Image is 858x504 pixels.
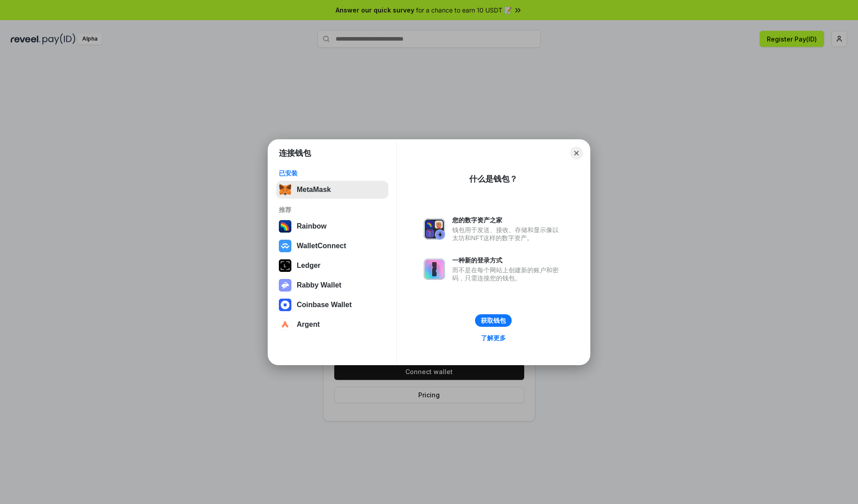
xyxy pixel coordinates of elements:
[279,240,291,252] img: svg+xml,%3Csvg%20width%3D%2228%22%20height%3D%2228%22%20viewBox%3D%220%200%2028%2028%22%20fill%3D...
[279,299,291,311] img: svg+xml,%3Csvg%20width%3D%2228%22%20height%3D%2228%22%20viewBox%3D%220%200%2028%2028%22%20fill%3D...
[276,276,388,294] button: Rabby Wallet
[452,256,563,264] div: 一种新的登录方式
[279,259,291,272] img: svg+xml,%3Csvg%20xmlns%3D%22http%3A%2F%2Fwww.w3.org%2F2000%2Fsvg%22%20width%3D%2228%22%20height%3...
[452,216,563,224] div: 您的数字资产之家
[469,174,517,184] div: 什么是钱包？
[424,218,445,240] img: svg+xml,%3Csvg%20xmlns%3D%22http%3A%2F%2Fwww.w3.org%2F2000%2Fsvg%22%20fill%3D%22none%22%20viewBox...
[279,169,386,177] div: 已安装
[297,222,327,230] div: Rainbow
[452,266,563,282] div: 而不是在每个网站上创建新的账户和密码，只需连接您的钱包。
[297,186,331,194] div: MetaMask
[424,258,445,280] img: svg+xml,%3Csvg%20xmlns%3D%22http%3A%2F%2Fwww.w3.org%2F2000%2Fsvg%22%20fill%3D%22none%22%20viewBox...
[276,316,388,333] button: Argent
[276,237,388,255] button: WalletConnect
[297,301,352,309] div: Coinbase Wallet
[475,332,511,344] a: 了解更多
[279,318,291,331] img: svg+xml,%3Csvg%20width%3D%2228%22%20height%3D%2228%22%20viewBox%3D%220%200%2028%2028%22%20fill%3D...
[297,262,320,270] div: Ledger
[276,217,388,235] button: Rainbow
[297,242,346,250] div: WalletConnect
[276,296,388,314] button: Coinbase Wallet
[481,334,506,342] div: 了解更多
[276,181,388,199] button: MetaMask
[481,317,506,325] div: 获取钱包
[297,321,320,329] div: Argent
[279,220,291,233] img: svg+xml,%3Csvg%20width%3D%22120%22%20height%3D%22120%22%20viewBox%3D%220%200%20120%20120%22%20fil...
[452,226,563,242] div: 钱包用于发送、接收、存储和显示像以太坊和NFT这样的数字资产。
[279,148,311,158] h1: 连接钱包
[279,279,291,292] img: svg+xml,%3Csvg%20xmlns%3D%22http%3A%2F%2Fwww.w3.org%2F2000%2Fsvg%22%20fill%3D%22none%22%20viewBox...
[475,314,512,327] button: 获取钱包
[279,206,386,214] div: 推荐
[276,257,388,275] button: Ledger
[570,147,583,159] button: Close
[297,281,341,289] div: Rabby Wallet
[279,183,291,196] img: svg+xml,%3Csvg%20fill%3D%22none%22%20height%3D%2233%22%20viewBox%3D%220%200%2035%2033%22%20width%...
